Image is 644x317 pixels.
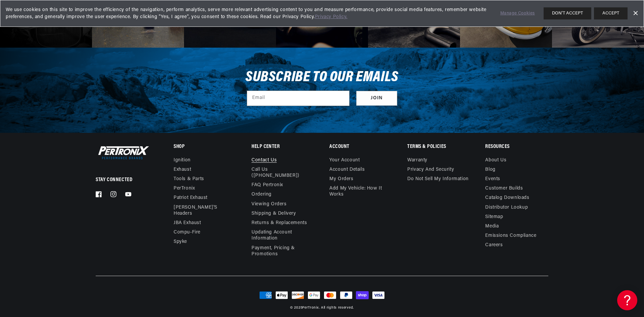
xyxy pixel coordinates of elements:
img: Pertronix [96,145,149,161]
a: My orders [329,174,353,184]
a: Shipping & Delivery [251,209,296,218]
a: PerTronix [174,184,195,193]
a: Ordering [251,190,272,199]
a: Catalog Downloads [485,193,529,203]
a: Tools & Parts [174,174,204,184]
a: JBA Exhaust [174,218,201,228]
a: Blog [485,165,495,174]
a: Events [485,174,500,184]
a: Privacy Policy. [315,14,348,19]
a: Ignition [174,157,191,165]
a: Warranty [407,157,427,165]
a: Distributor Lookup [485,203,528,212]
a: Add My Vehicle: How It Works [329,184,392,199]
span: We use cookies on this site to improve the efficiency of the navigation, perform analytics, serve... [6,6,491,20]
a: Compu-Fire [174,228,200,237]
a: Exhaust [174,165,191,174]
a: Your account [329,157,360,165]
a: Contact us [251,157,277,165]
small: © 2025 . [290,306,320,310]
a: Updating Account Information [251,228,309,243]
input: Email [247,91,349,106]
a: [PERSON_NAME]'s Headers [174,203,231,218]
a: Media [485,222,499,231]
a: Account details [329,165,365,174]
button: Subscribe [356,91,397,106]
a: Careers [485,241,503,250]
a: PerTronix [302,306,319,310]
a: Viewing Orders [251,200,286,209]
a: Do not sell my information [407,174,469,184]
button: ACCEPT [594,7,628,19]
h3: Subscribe to our emails [245,71,399,84]
a: Payment, Pricing & Promotions [251,244,314,259]
a: Emissions compliance [485,231,536,241]
a: Dismiss Banner [630,8,640,18]
a: About Us [485,157,506,165]
p: Stay Connected [96,176,152,183]
a: FAQ Pertronix [251,180,283,190]
small: All rights reserved. [321,306,354,310]
a: Returns & Replacements [251,218,307,228]
a: Privacy and Security [407,165,454,174]
a: Sitemap [485,212,503,222]
a: Manage Cookies [500,10,535,17]
a: Customer Builds [485,184,523,193]
a: Spyke [174,237,187,247]
button: DON'T ACCEPT [544,7,591,19]
a: Call Us ([PHONE_NUMBER]) [251,165,309,180]
a: Patriot Exhaust [174,193,208,203]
